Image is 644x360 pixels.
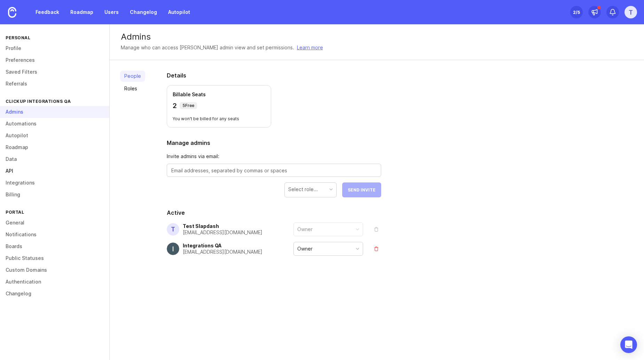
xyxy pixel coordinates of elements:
div: Select role... [288,186,318,193]
a: Changelog [126,6,161,18]
div: Owner [297,245,313,253]
h2: Manage admins [167,139,381,147]
img: Integrations QA [167,243,179,255]
div: Owner [297,226,313,233]
p: Billable Seats [173,91,265,98]
a: Autopilot [164,6,194,18]
a: Roles [120,83,145,94]
button: T [625,6,637,18]
p: You won't be billed for any seats [173,116,265,122]
div: 2 /5 [573,7,580,17]
a: Users [100,6,123,18]
p: 5 Free [182,103,194,108]
button: remove [371,244,381,254]
div: [EMAIL_ADDRESS][DOMAIN_NAME] [183,230,262,235]
div: Integrations QA [183,243,262,248]
div: Open Intercom Messenger [620,336,637,353]
a: People [120,71,145,82]
button: remove [371,224,381,234]
a: Learn more [297,44,323,51]
h2: Details [167,71,381,80]
div: [EMAIL_ADDRESS][DOMAIN_NAME] [183,249,262,254]
div: Admins [121,33,633,41]
img: Canny Home [8,7,16,18]
a: Roadmap [66,6,97,18]
p: 2 [173,101,177,111]
div: T [167,223,179,236]
a: Feedback [31,6,63,18]
h2: Active [167,208,381,217]
span: Invite admins via email: [167,153,381,160]
button: 2/5 [570,6,583,18]
div: Test Slapdash [183,224,262,229]
div: Manage who can access [PERSON_NAME] admin view and set permissions. [121,44,294,51]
